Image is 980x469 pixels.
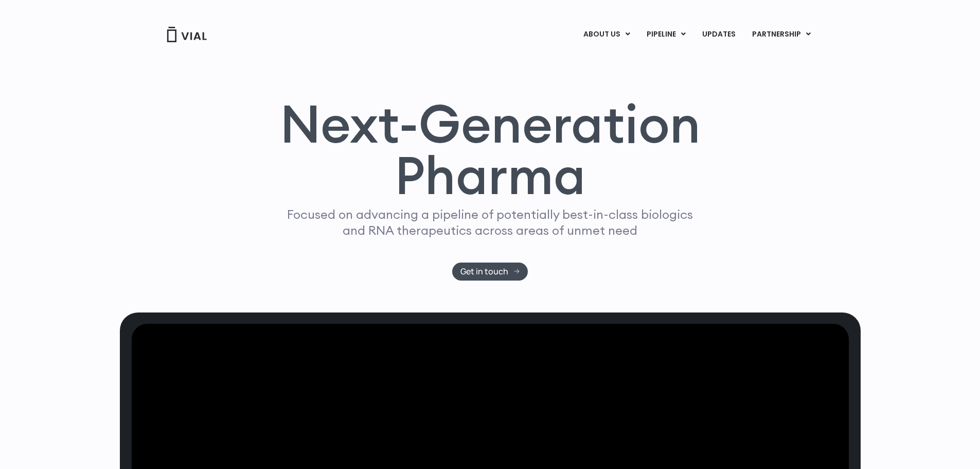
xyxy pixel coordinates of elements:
a: UPDATES [694,26,743,43]
h1: Next-Generation Pharma [268,98,713,202]
a: Get in touch [452,263,528,281]
a: PIPELINEMenu Toggle [638,26,693,43]
img: Vial Logo [166,27,207,42]
a: PARTNERSHIPMenu Toggle [744,26,819,43]
a: ABOUT USMenu Toggle [575,26,638,43]
span: Get in touch [460,268,508,275]
p: Focused on advancing a pipeline of potentially best-in-class biologics and RNA therapeutics acros... [283,206,698,238]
